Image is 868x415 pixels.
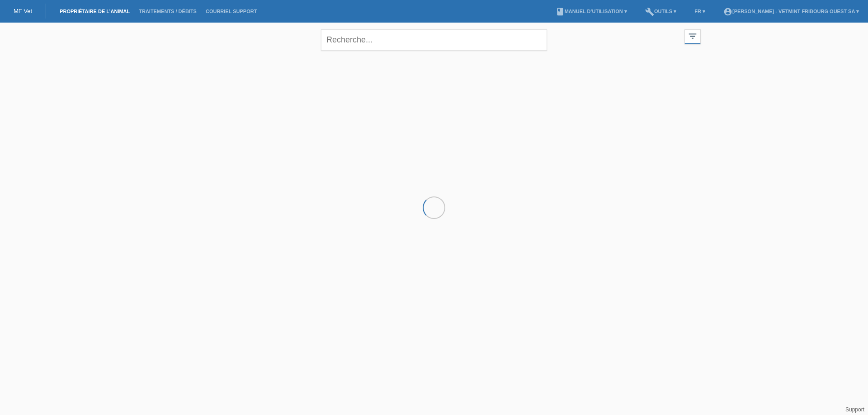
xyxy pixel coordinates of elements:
a: Traitements / débits [134,9,201,14]
i: account_circle [723,7,732,16]
a: buildOutils ▾ [641,9,681,14]
input: Recherche... [321,29,547,51]
i: build [645,7,654,16]
a: Propriétaire de l’animal [55,9,134,14]
a: MF Vet [14,8,32,14]
a: Courriel Support [201,9,261,14]
a: Support [845,406,864,413]
a: bookManuel d’utilisation ▾ [551,9,632,14]
a: FR ▾ [690,9,710,14]
i: filter_list [688,31,698,41]
a: account_circle[PERSON_NAME] - Vetmint Fribourg Ouest SA ▾ [719,9,863,14]
i: book [556,7,565,16]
